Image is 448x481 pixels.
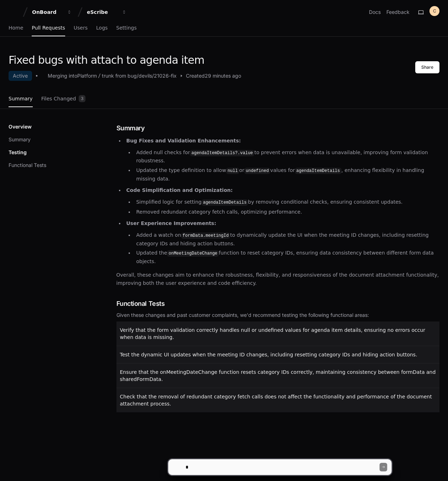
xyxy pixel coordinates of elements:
[120,369,436,382] span: Ensure that the onMeetingDateChange function resets category IDs correctly, maintaining consisten...
[116,271,440,287] p: Overall, these changes aim to enhance the robustness, flexibility, and responsiveness of the docu...
[41,96,76,101] span: Files Changed
[295,168,341,174] code: agendaItemDetails
[167,250,219,257] code: onMeetingDateChange
[429,6,439,16] button: C
[116,299,165,309] span: Functional Tests
[126,187,233,193] strong: Code Simplification and Optimization:
[74,26,88,30] span: Users
[134,231,439,247] li: Added a watch on to dynamically update the UI when the meeting ID changes, including resetting ca...
[96,26,108,30] span: Logs
[181,232,230,239] code: formData.meetingId
[29,6,75,19] button: OnBoard
[244,168,270,174] code: undefined
[134,208,439,216] li: Removed redundant category fetch calls, optimizing performance.
[120,352,417,357] span: Test the dynamic UI updates when the meeting ID changes, including resetting category IDs and hid...
[134,166,439,183] li: Updated the type definition to allow or values for , enhancing flexibility in handling missing data.
[120,327,425,340] span: Verify that the form validation correctly handles null or undefined values for agenda item detail...
[96,20,108,36] a: Logs
[9,26,23,30] span: Home
[369,9,381,16] a: Docs
[126,220,216,226] strong: User Experience Improvements:
[202,199,248,206] code: agendaItemDetails
[9,71,32,81] div: Active
[120,394,432,407] span: Check that the removal of redundant category fetch calls does not affect the functionality and pe...
[116,123,440,133] h1: Summary
[134,198,439,206] li: Simplified logic for setting by removing conditional checks, ensuring consistent updates.
[116,20,136,36] a: Settings
[9,162,46,169] button: Functional Tests
[9,96,33,101] span: Summary
[79,95,85,102] span: 3
[32,20,65,36] a: Pull Requests
[32,9,63,16] div: OnBoard
[74,20,88,36] a: Users
[48,72,77,79] div: Merging into
[116,26,136,30] span: Settings
[186,72,205,79] span: Created
[116,312,440,319] div: Given these changes and past customer complaints, we'd recommend testing the following functional...
[9,123,32,130] p: Overview
[134,249,439,265] li: Updated the function to reset category IDs, ensuring data consistency between different form data...
[9,54,241,67] h1: Fixed bugs with attach to agenda item
[9,149,27,156] p: Testing
[415,61,439,73] button: Share
[433,8,436,14] h1: C
[226,168,239,174] code: null
[87,9,118,16] div: eScribe
[9,20,23,36] a: Home
[190,150,254,156] code: agendaItemDetails?.value
[126,138,241,143] strong: Bug Fixes and Validation Enhancements:
[386,9,410,16] button: Feedback
[32,26,65,30] span: Pull Requests
[84,6,130,19] button: eScribe
[77,72,97,79] div: Platform
[102,72,177,79] div: trunk from bug/devils/21026-fix
[205,72,241,79] span: 29 minutes ago
[134,148,439,165] li: Added null checks for to prevent errors when data is unavailable, improving form validation robus...
[9,136,31,143] button: Summary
